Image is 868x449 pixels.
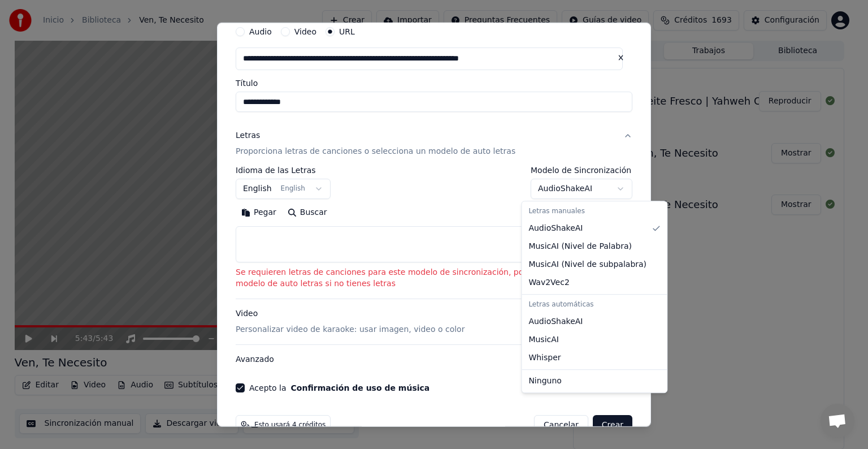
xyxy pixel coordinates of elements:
[528,352,561,364] span: Whisper
[528,259,646,270] span: MusicAI ( Nivel de subpalabra )
[528,241,632,252] span: MusicAI ( Nivel de Palabra )
[528,316,583,327] span: AudioShakeAI
[528,334,559,346] span: MusicAI
[528,223,583,234] span: AudioShakeAI
[524,297,665,313] div: Letras automáticas
[524,204,665,219] div: Letras manuales
[528,277,569,288] span: Wav2Vec2
[528,375,561,387] span: Ninguno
